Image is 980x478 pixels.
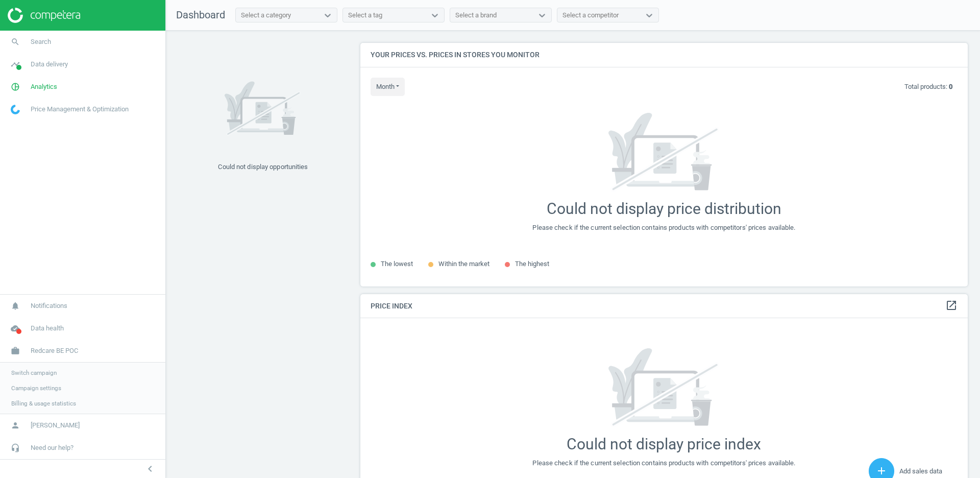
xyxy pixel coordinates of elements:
button: month [371,78,405,96]
span: Search [31,37,51,46]
h4: Price Index [360,294,968,318]
i: notifications [6,296,25,316]
i: work [6,341,25,361]
p: Total products: [904,82,952,91]
div: Could not display price distribution [547,200,781,218]
a: open_in_new [945,299,958,313]
i: add [875,465,888,477]
span: Switch campaign [11,369,57,377]
span: Add sales data [899,467,942,475]
span: Price Management & Optimization [31,105,129,114]
span: Analytics [31,82,57,91]
i: headset_mic [6,438,25,458]
div: Could not display opportunities [218,162,308,172]
span: Need our help? [31,443,73,452]
span: Data delivery [31,60,68,69]
div: Could not display price index [567,435,761,453]
img: ajHJNr6hYgQAAAAASUVORK5CYII= [8,8,80,23]
button: chevron_left [137,462,163,475]
img: 7171a7ce662e02b596aeec34d53f281b.svg [225,68,301,150]
span: Redcare BE POC [31,346,78,355]
b: 0 [949,83,952,90]
i: chevron_left [144,463,156,475]
span: [PERSON_NAME] [31,421,80,430]
i: pie_chart_outlined [6,77,25,97]
div: Select a tag [348,11,382,20]
div: Please check if the current selection contains products with competitors' prices available. [532,459,795,468]
img: wGWNvw8QSZomAAAAABJRU5ErkJggg== [11,105,20,114]
span: Within the market [438,260,489,268]
span: The highest [515,260,549,268]
i: search [6,32,25,52]
img: 7171a7ce662e02b596aeec34d53f281b.svg [589,348,739,427]
span: Notifications [31,301,67,310]
span: Data health [31,324,64,333]
span: Dashboard [176,9,225,21]
img: 7171a7ce662e02b596aeec34d53f281b.svg [589,113,739,192]
i: timeline [6,55,25,74]
div: Select a brand [455,11,497,20]
i: cloud_done [6,319,25,338]
div: Select a category [241,11,291,20]
i: person [6,416,25,435]
h4: Your prices vs. prices in stores you monitor [360,43,968,67]
span: The lowest [381,260,413,268]
span: Campaign settings [11,384,61,392]
div: Select a competitor [562,11,619,20]
i: open_in_new [945,299,958,312]
span: Billing & usage statistics [11,399,76,408]
div: Please check if the current selection contains products with competitors' prices available. [532,223,795,232]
